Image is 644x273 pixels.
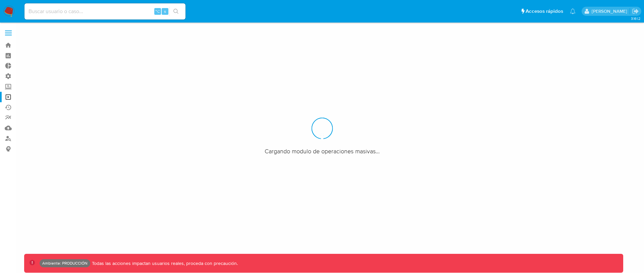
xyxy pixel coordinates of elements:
span: s [164,8,166,14]
span: Accesos rápidos [526,8,563,15]
p: omar.guzman@mercadolibre.com.co [592,8,630,14]
span: ⌥ [155,8,160,14]
a: Salir [632,8,639,15]
input: Buscar usuario o caso... [24,7,185,16]
p: Ambiente: PRODUCCIÓN [42,262,88,265]
a: Notificaciones [570,8,576,14]
p: Todas las acciones impactan usuarios reales, proceda con precaución. [90,260,238,267]
button: search-icon [169,7,183,16]
span: Cargando modulo de operaciones masivas... [265,147,380,155]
